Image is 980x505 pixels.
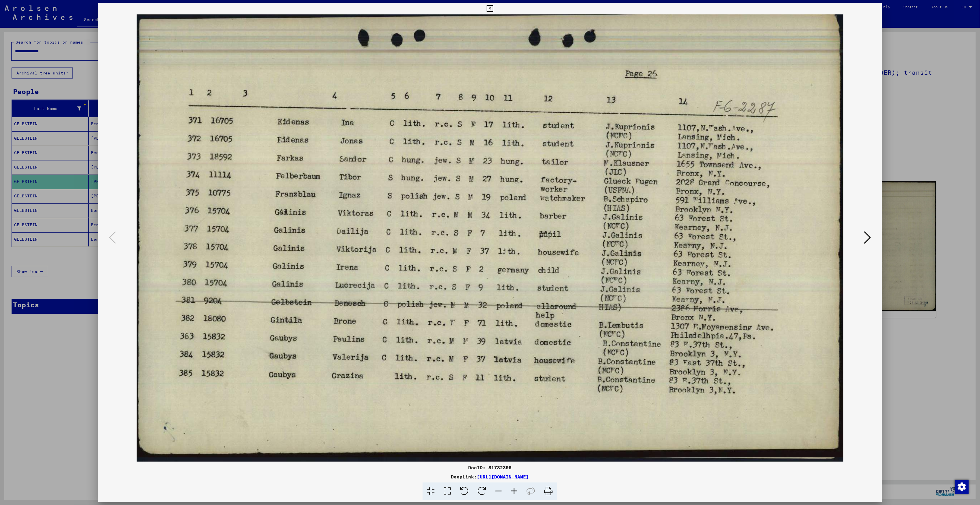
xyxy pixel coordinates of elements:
[955,480,969,494] img: Change consent
[955,480,968,493] div: Change consent
[477,474,529,480] a: [URL][DOMAIN_NAME]
[98,464,882,471] div: DocID: 81732396
[118,14,862,462] img: 001.jpg
[98,473,882,480] div: DeepLink:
